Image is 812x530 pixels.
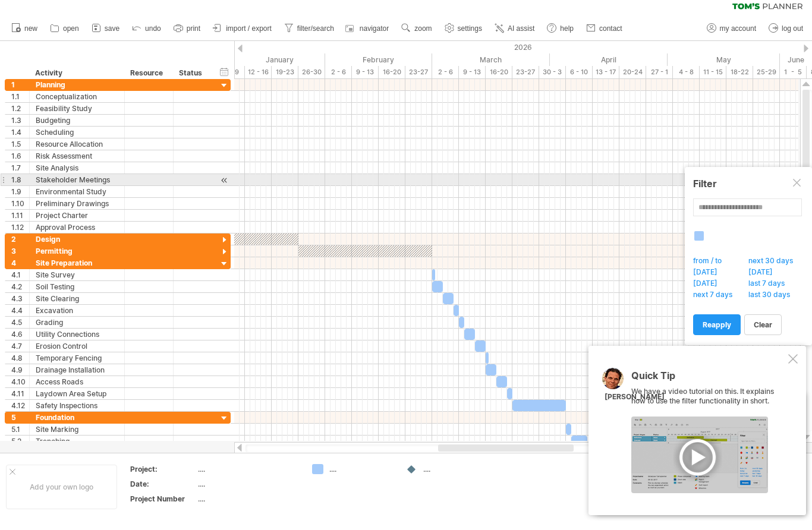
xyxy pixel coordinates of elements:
span: clear [754,320,772,329]
div: 1.2 [11,103,29,114]
div: 5.1 [11,424,29,435]
div: 2 - 6 [325,66,352,78]
div: Budgeting [36,115,118,126]
div: 1.10 [11,198,29,209]
div: Risk Assessment [36,150,118,162]
div: Access Roads [36,376,118,387]
div: Design [36,234,118,245]
span: new [24,24,37,33]
div: 1 - 5 [780,66,807,78]
a: new [8,21,41,36]
div: Laydown Area Setup [36,388,118,399]
div: .... [198,479,298,489]
a: settings [442,21,486,36]
div: 4.9 [11,364,29,376]
div: Preliminary Drawings [36,198,118,209]
div: 1.4 [11,127,29,138]
span: last 30 days [747,290,798,302]
span: last 7 days [747,279,793,291]
div: May 2026 [668,53,780,66]
span: print [187,24,200,33]
a: log out [766,21,807,36]
a: navigator [344,21,392,36]
div: Project: [130,464,196,474]
div: Resource [130,67,166,79]
div: 13 - 17 [593,66,619,78]
div: 11 - 15 [700,66,726,78]
a: zoom [398,21,435,36]
div: 16-20 [379,66,405,78]
div: 4 - 8 [673,66,700,78]
span: next 30 days [747,256,801,268]
div: Site Survey [36,269,118,280]
div: Filter [693,178,804,190]
div: Environmental Study [36,186,118,197]
span: from / to [691,256,730,268]
div: .... [423,464,488,474]
div: 4 [11,257,29,269]
a: undo [129,21,165,36]
div: Excavation [36,305,118,316]
div: Scheduling [36,127,118,138]
a: open [47,21,83,36]
div: Approval Process [36,222,118,233]
div: 9 - 13 [459,66,486,78]
span: import / export [226,24,272,33]
div: [PERSON_NAME] [605,392,665,402]
div: 4.11 [11,388,29,399]
div: January 2026 [207,53,325,66]
span: navigator [360,24,389,33]
span: settings [458,24,482,33]
span: save [105,24,119,33]
div: .... [198,464,298,474]
div: Site Analysis [36,162,118,173]
div: Add your own logo [6,465,117,509]
div: Resource Allocation [36,138,118,150]
div: Quick Tip [631,371,786,387]
div: 4.3 [11,293,29,304]
div: 23-27 [405,66,432,78]
div: Erosion Control [36,340,118,352]
div: Safety Inspections [36,400,118,411]
div: 4.4 [11,305,29,316]
div: 1.3 [11,115,29,126]
span: [DATE] [747,267,781,279]
div: Permitting [36,245,118,257]
div: 1 [11,79,29,90]
div: 18-22 [726,66,753,78]
div: 1.9 [11,186,29,197]
div: 19-23 [272,66,298,78]
div: Conceptualization [36,91,118,102]
span: filter/search [297,24,334,33]
span: AI assist [508,24,534,33]
div: Drainage Installation [36,364,118,376]
div: Feasibility Study [36,103,118,114]
div: March 2026 [432,53,550,66]
div: 5.2 [11,436,29,447]
div: 1.6 [11,150,29,162]
div: 4.10 [11,376,29,387]
div: .... [329,464,394,474]
div: Site Marking [36,424,118,435]
div: February 2026 [325,53,432,66]
a: print [171,21,204,36]
div: 4.12 [11,400,29,411]
div: Site Clearing [36,293,118,304]
span: contact [599,24,622,33]
div: Planning [36,79,118,90]
a: filter/search [281,21,338,36]
div: 27 - 1 [646,66,673,78]
div: Status [179,67,205,79]
span: my account [720,24,756,33]
div: Foundation [36,412,118,423]
div: 1.12 [11,222,29,233]
div: 23-27 [512,66,539,78]
div: 20-24 [619,66,646,78]
span: [DATE] [691,279,726,291]
div: Activity [35,67,118,79]
div: 4.7 [11,340,29,352]
div: Site Preparation [36,257,118,269]
a: save [89,21,123,36]
div: 16-20 [486,66,512,78]
div: We have a video tutorial on this. It explains how to use the filter functionality in short. [631,371,786,493]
